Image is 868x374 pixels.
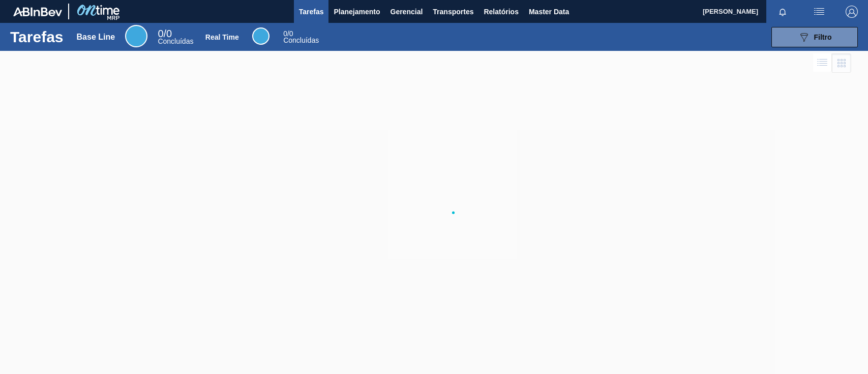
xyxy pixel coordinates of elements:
[766,5,799,19] button: Notificações
[484,6,518,18] span: Relatórios
[813,6,825,18] img: userActions
[77,33,115,42] div: Base Line
[283,36,319,44] span: Concluídas
[846,6,858,18] img: Logout
[283,30,287,38] span: 0
[433,6,473,18] span: Transportes
[283,31,319,44] div: Real Time
[158,28,163,39] span: 0
[158,30,193,45] div: Base Line
[13,7,62,16] img: TNhmsLtSVTkK8tSr43FrP2fwEKptu5GPRR3wAAAABJRU5ErkJggg==
[283,30,293,38] span: / 0
[771,27,858,47] button: Filtro
[252,27,270,45] div: Real Time
[125,25,147,47] div: Base Line
[334,6,380,18] span: Planejamento
[299,6,324,18] span: Tarefas
[391,6,423,18] span: Gerencial
[814,33,832,41] span: Filtro
[158,37,193,45] span: Concluídas
[529,6,569,18] span: Master Data
[205,33,239,41] div: Real Time
[10,31,64,43] h1: Tarefas
[158,28,172,39] span: / 0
